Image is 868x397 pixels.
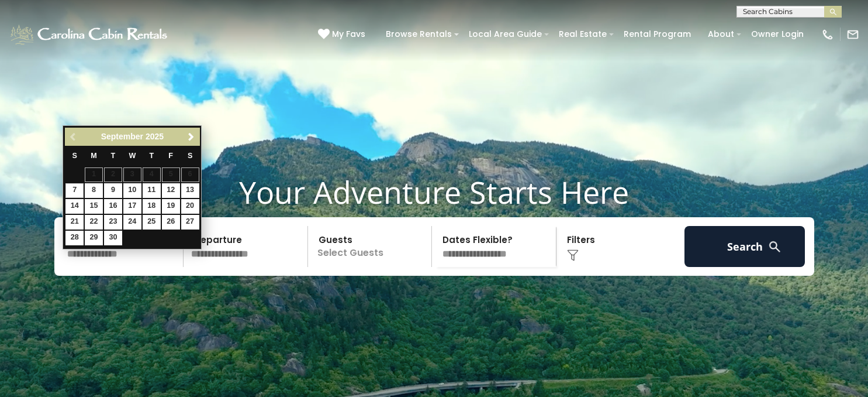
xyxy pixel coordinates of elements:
[181,215,199,230] a: 27
[186,132,196,142] span: Next
[181,183,199,198] a: 13
[104,199,122,214] a: 16
[123,215,141,230] a: 24
[143,199,161,214] a: 18
[104,215,122,230] a: 23
[65,231,84,245] a: 28
[846,28,859,41] img: mail-regular-white.png
[72,152,77,160] span: Sunday
[85,183,103,198] a: 8
[567,249,579,261] img: filter--v1.png
[463,25,548,43] a: Local Area Guide
[129,152,136,160] span: Wednesday
[149,152,154,160] span: Thursday
[123,183,141,198] a: 10
[184,129,198,144] a: Next
[111,152,116,160] span: Tuesday
[380,25,458,43] a: Browse Rentals
[143,215,161,230] a: 25
[188,152,192,160] span: Saturday
[312,226,432,267] p: Select Guests
[684,226,805,267] button: Search
[9,174,859,210] h1: Your Adventure Starts Here
[767,239,782,254] img: search-regular-white.png
[85,215,103,230] a: 22
[143,183,161,198] a: 11
[318,28,368,41] a: My Favs
[104,231,122,245] a: 30
[821,28,834,41] img: phone-regular-white.png
[85,199,103,214] a: 15
[123,199,141,214] a: 17
[702,25,740,43] a: About
[65,199,84,214] a: 14
[65,183,84,198] a: 7
[85,231,103,245] a: 29
[65,215,84,230] a: 21
[168,152,173,160] span: Friday
[553,25,613,43] a: Real Estate
[332,28,365,40] span: My Favs
[181,199,199,214] a: 20
[146,132,164,141] span: 2025
[91,152,97,160] span: Monday
[9,23,171,46] img: White-1-1-2.png
[162,183,180,198] a: 12
[162,199,180,214] a: 19
[745,25,810,43] a: Owner Login
[618,25,697,43] a: Rental Program
[162,215,180,230] a: 26
[104,183,122,198] a: 9
[101,132,143,141] span: September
